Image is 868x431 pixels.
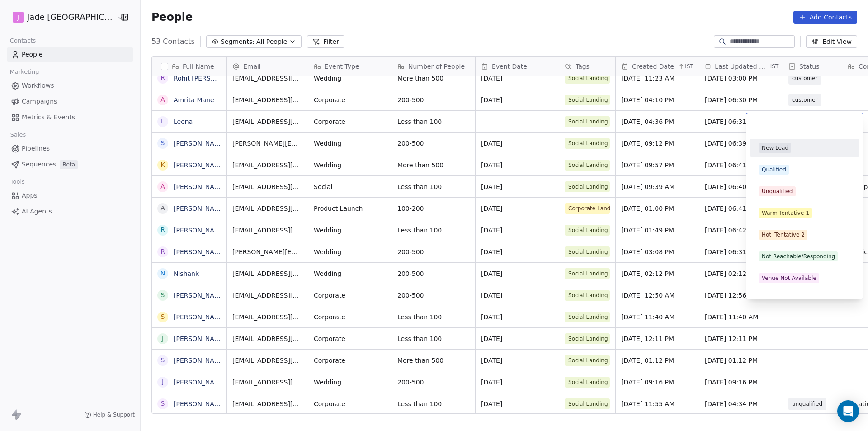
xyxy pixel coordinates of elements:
div: Unqualified [762,187,793,195]
div: Hot -Tentative 2 [762,231,805,239]
div: Not Reachable/Responding [762,252,835,260]
div: Warm-Tentative 1 [762,209,809,217]
div: Suggestions [750,139,859,396]
div: Qualified [762,166,786,174]
div: New Lead [762,144,788,152]
div: Venue Not Available [762,274,816,282]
